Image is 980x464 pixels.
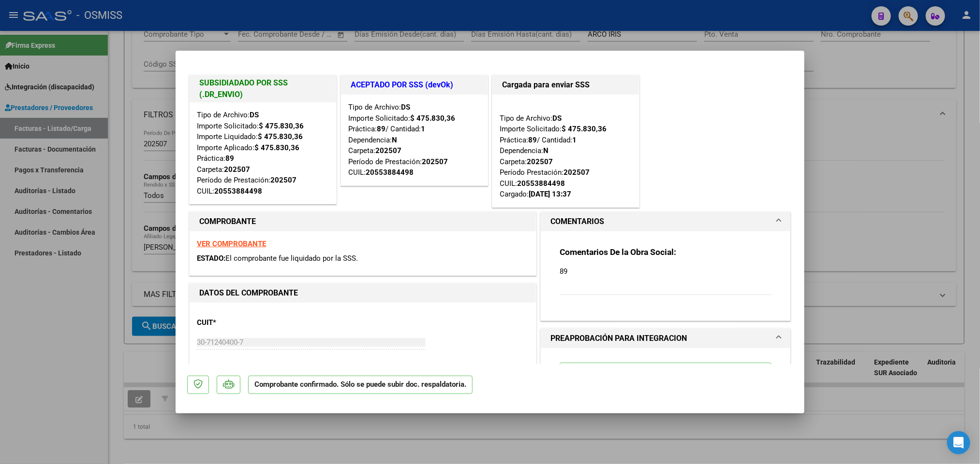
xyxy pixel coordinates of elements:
div: 20553884498 [517,178,565,189]
strong: $ 475.830,36 [410,114,455,123]
h1: ACEPTADO POR SSS (devOk) [351,79,478,91]
strong: N [392,136,397,144]
strong: $ 475.830,36 [258,132,303,141]
h1: SUBSIDIADADO POR SSS (.DR_ENVIO) [199,77,327,100]
strong: DS [552,114,562,123]
strong: DS [401,103,410,112]
strong: 89 [377,125,386,133]
p: El afiliado figura en el ultimo padrón que tenemos de la SSS de [560,363,772,399]
strong: 202507 [375,146,401,155]
div: 20553884498 [214,186,262,197]
strong: DS [250,111,259,119]
div: COMENTARIOS [541,231,790,321]
strong: 202507 [270,176,297,184]
span: ESTADO: [197,254,225,263]
strong: Comentarios De la Obra Social: [560,247,676,257]
a: VER COMPROBANTE [197,239,266,248]
p: Comprobante confirmado. Sólo se puede subir doc. respaldatoria. [248,376,473,394]
strong: 202507 [224,165,250,174]
strong: $ 475.830,36 [259,122,304,130]
strong: 202507 [527,157,553,166]
h1: Cargada para enviar SSS [502,79,629,91]
div: 20553884498 [366,167,414,178]
strong: $ 475.830,36 [254,143,299,152]
strong: 202507 [564,168,590,177]
strong: DATOS DEL COMPROBANTE [199,288,298,297]
div: Tipo de Archivo: Importe Solicitado: Importe Liquidado: Importe Aplicado: Práctica: Carpeta: Perí... [197,110,329,197]
span: El comprobante fue liquidado por la SSS. [225,254,358,263]
strong: N [543,146,549,155]
strong: COMPROBANTE [199,217,256,226]
mat-expansion-panel-header: COMENTARIOS [541,212,790,231]
strong: 89 [528,136,537,144]
p: CUIT [197,317,297,328]
strong: 202507 [422,157,448,166]
h1: COMENTARIOS [550,216,604,227]
strong: 1 [421,125,425,133]
div: Tipo de Archivo: Importe Solicitado: Práctica: / Cantidad: Dependencia: Carpeta: Período de Prest... [348,102,480,178]
mat-expansion-panel-header: PREAPROBACIÓN PARA INTEGRACION [541,329,790,348]
strong: [DATE] 13:37 [529,190,571,198]
strong: 1 [572,136,577,144]
h1: PREAPROBACIÓN PARA INTEGRACION [550,333,687,344]
p: 89 [560,266,772,277]
strong: 89 [225,154,234,163]
div: Tipo de Archivo: Importe Solicitado: Práctica: / Cantidad: Dependencia: Carpeta: Período Prestaci... [500,102,632,200]
strong: $ 475.830,36 [562,125,607,133]
div: Open Intercom Messenger [947,431,970,454]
